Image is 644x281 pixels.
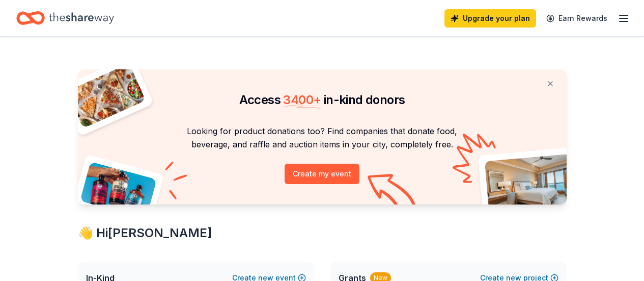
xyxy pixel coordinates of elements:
[239,92,405,107] span: Access in-kind donors
[283,92,321,107] span: 3400 +
[285,164,359,184] button: Create my event
[90,124,554,151] p: Looking for product donations too? Find companies that donate food, beverage, and raffle and auct...
[368,174,418,212] img: Curvy arrow
[16,6,114,30] a: Home
[66,63,146,129] img: Pizza
[78,225,567,241] div: 👋 Hi [PERSON_NAME]
[444,9,536,28] a: Upgrade your plan
[540,9,613,28] a: Earn Rewards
